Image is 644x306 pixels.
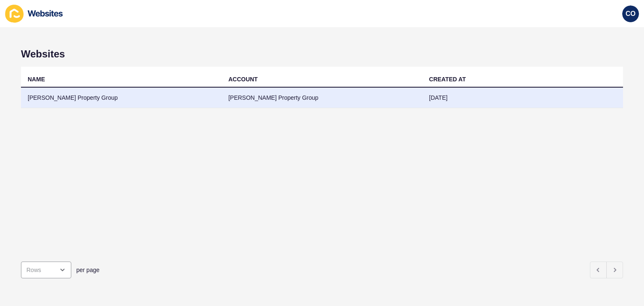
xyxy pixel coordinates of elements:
span: CO [626,10,636,18]
h1: Websites [21,48,623,60]
td: [DATE] [422,88,623,108]
td: [PERSON_NAME] Property Group [222,88,423,108]
td: [PERSON_NAME] Property Group [21,88,222,108]
div: NAME [28,75,45,83]
div: CREATED AT [429,75,466,83]
div: open menu [21,262,71,278]
span: per page [76,266,99,274]
div: ACCOUNT [229,75,258,83]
